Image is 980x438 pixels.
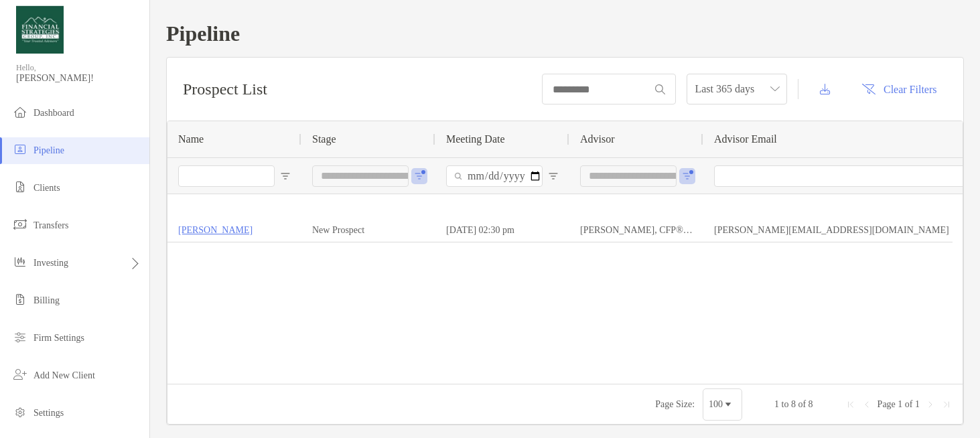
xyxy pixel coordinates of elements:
[33,333,84,343] span: Firm Settings
[16,73,141,84] span: [PERSON_NAME]!
[301,218,435,242] div: New Prospect
[845,399,856,410] div: First Page
[714,133,777,145] span: Advisor Email
[33,295,60,305] span: Billing
[414,171,425,181] button: Open Filter Menu
[33,145,64,155] span: Pipeline
[878,399,896,409] span: Page
[446,133,505,145] span: Meeting Date
[12,216,28,232] img: transfers icon
[280,171,291,181] button: Open Filter Menu
[12,329,28,345] img: firm-settings icon
[925,399,936,410] div: Next Page
[178,165,275,187] input: Name Filter Input
[12,404,28,420] img: settings icon
[548,171,559,181] button: Open Filter Menu
[655,399,695,410] div: Page Size:
[915,399,920,409] span: 1
[33,258,68,268] span: Investing
[33,408,64,418] span: Settings
[33,220,68,230] span: Transfers
[709,399,723,410] div: 100
[178,133,204,145] span: Name
[312,133,336,145] span: Stage
[569,218,703,242] div: [PERSON_NAME], CFP®, CIMA®, ChFC®, CAP®, MSFS
[809,399,813,409] span: 8
[791,399,796,409] span: 8
[33,370,95,380] span: Add New Client
[898,399,902,409] span: 1
[861,399,872,410] div: Previous Page
[12,291,28,307] img: billing icon
[905,399,913,409] span: of
[166,21,964,46] h1: Pipeline
[183,80,267,98] h3: Prospect List
[941,399,952,410] div: Last Page
[12,366,28,382] img: add_new_client icon
[446,165,543,187] input: Meeting Date Filter Input
[774,399,779,409] span: 1
[33,183,60,193] span: Clients
[695,74,779,104] span: Last 365 days
[580,133,615,145] span: Advisor
[655,84,665,94] img: input icon
[682,171,693,181] button: Open Filter Menu
[435,218,569,242] div: [DATE] 02:30 pm
[12,141,28,157] img: pipeline icon
[798,399,806,409] span: of
[851,74,947,104] button: Clear Filters
[12,254,28,270] img: investing icon
[12,179,28,195] img: clients icon
[782,399,789,409] span: to
[33,108,74,118] span: Dashboard
[178,222,253,238] a: [PERSON_NAME]
[16,5,64,54] img: Zoe Logo
[12,104,28,120] img: dashboard icon
[703,388,742,421] div: Page Size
